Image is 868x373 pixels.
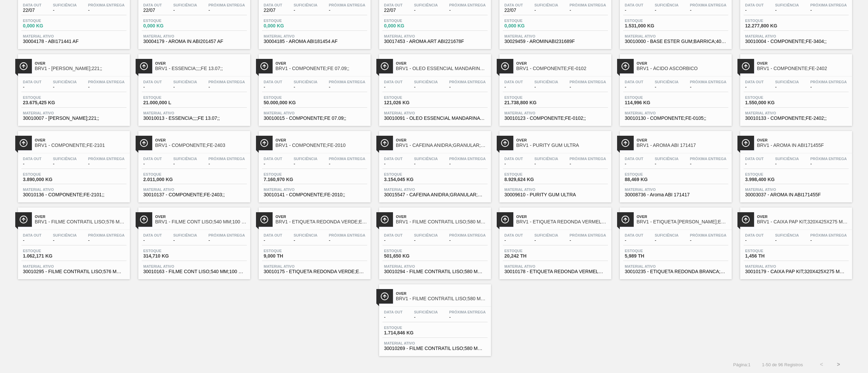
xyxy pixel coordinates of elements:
span: Data out [625,3,644,7]
span: Data out [625,157,644,161]
img: Ícone [380,215,389,224]
span: Material ativo [505,34,606,38]
span: Material ativo [745,111,847,115]
span: 30017453 - AROMA ART ABI221678F [384,39,486,44]
span: 30010000 - BASE ESTER GUM;BARRICA;40 KG;; [625,39,727,44]
a: ÍconeOverBRV1 - [PERSON_NAME];221;;Data out-Suficiência-Próxima Entrega-Estoque23.675,425 KGMater... [13,49,133,126]
span: 1.550,000 KG [745,100,793,105]
span: Estoque [23,19,71,23]
span: - [209,85,245,90]
span: - [414,8,438,13]
span: - [655,161,678,167]
span: Over [276,138,367,142]
span: - [810,161,847,167]
img: Ícone [501,139,509,147]
span: Próxima Entrega [88,80,125,84]
span: - [690,161,727,167]
span: - [570,85,606,90]
span: 22/07 [384,8,403,13]
span: - [329,8,366,13]
span: BRV1 - AROMA IN ABI171455F [757,143,849,148]
span: - [384,161,403,167]
span: Material ativo [264,34,366,38]
span: 22/07 [505,8,523,13]
span: Estoque [625,95,672,100]
span: Próxima Entrega [690,3,727,7]
span: Próxima Entrega [449,3,486,7]
span: 88,469 KG [625,177,672,182]
span: Material ativo [23,111,125,115]
img: Ícone [260,62,269,70]
span: Suficiência [294,3,317,7]
span: Material ativo [505,188,606,192]
span: 1.531,000 KG [625,23,672,28]
span: Material ativo [625,34,727,38]
span: - [173,8,197,13]
span: Estoque [384,19,432,23]
span: BRV1 - ETIQUETA REDONDA VERMELHA;ETIQUETA REDON [516,219,608,224]
span: Estoque [143,172,191,176]
img: Ícone [260,139,269,147]
span: Material ativo [23,188,125,192]
span: Material ativo [264,111,366,115]
span: Estoque [505,95,552,100]
span: BRV1 - ETIQUETA REDONDA VERDE;ETIQUETA REDONDA [276,219,367,224]
span: - [534,161,558,167]
span: Suficiência [173,3,197,7]
span: BRV1 - ÁCIDO ASCÓRBICO [637,66,728,71]
span: - [88,161,125,167]
span: Próxima Entrega [570,3,606,7]
a: ÍconeOverBRV1 - ETIQUETA [PERSON_NAME];ETIQUETA REDONDAData out-Suficiência-Próxima Entrega-Estoq... [615,202,735,279]
span: Suficiência [775,157,799,161]
span: - [625,161,644,167]
a: ÍconeOverBRV1 - ÁCIDO ASCÓRBICOData out-Suficiência-Próxima Entrega-Estoque114,996 KGMaterial ati... [615,49,735,126]
span: BRV1 - COMPONENTE;FE-2010 [276,143,367,148]
span: Próxima Entrega [690,157,727,161]
span: Suficiência [53,157,77,161]
span: Suficiência [775,3,799,7]
span: Data out [745,3,764,7]
span: Próxima Entrega [88,157,125,161]
span: BRV1 - COMPONENTE;FE 07.09;; [276,66,367,71]
span: 12.277,800 KG [745,23,793,28]
span: Material ativo [745,34,847,38]
span: Estoque [143,95,191,100]
span: Data out [505,80,523,84]
span: Material ativo [625,111,727,115]
span: 3.154,045 KG [384,177,432,182]
span: Over [757,215,849,219]
a: ÍconeOverBRV1 - PURITY GUM ULTRAData out-Suficiência-Próxima Entrega-Estoque8.929,624 KGMaterial ... [494,126,615,203]
span: Estoque [23,172,71,176]
span: BRV1 - FILME CONTRATIL LISO;576 MM;67 MICRA; [35,219,126,224]
span: Over [396,61,488,65]
span: BRV1 - ARON;221;; [35,66,126,71]
span: Data out [384,3,403,7]
span: Data out [505,3,523,7]
span: 0,000 KG [264,23,311,28]
span: Data out [505,157,523,161]
span: Data out [745,157,764,161]
span: - [534,8,558,13]
span: 30010130 - COMPONENTE;FE-0105;; [625,116,727,121]
span: - [775,8,799,13]
span: Over [155,61,247,65]
span: Material ativo [505,111,606,115]
span: - [745,161,764,167]
span: 2.011,000 KG [143,177,191,182]
span: 30010015 - COMPONENTE;FE 07.09;; [264,116,366,121]
span: Suficiência [775,80,799,84]
span: - [294,161,317,167]
span: BRV1 - PURITY GUM ULTRA [516,143,608,148]
span: - [810,85,847,90]
span: 3.890,000 KG [23,177,71,182]
a: ÍconeOverBRV1 - FILME CONTRATIL LISO;576 MM;67 MICRA;Data out-Suficiência-Próxima Entrega-Estoque... [13,202,133,279]
span: - [88,85,125,90]
span: 30004179 - AROMA IN ABI201457 AF [143,39,245,44]
span: Data out [264,157,282,161]
span: - [384,85,403,90]
span: Over [637,61,728,65]
span: Material ativo [384,34,486,38]
a: ÍconeOverBRV1 - COMPONENTE;FE-0102Data out-Suficiência-Próxima Entrega-Estoque21.738,800 KGMateri... [494,49,615,126]
span: Material ativo [143,34,245,38]
span: - [570,8,606,13]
